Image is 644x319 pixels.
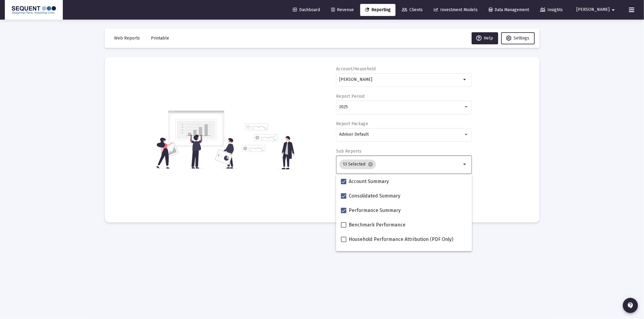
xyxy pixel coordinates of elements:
span: Account Summary [349,178,389,185]
button: Web Reports [110,32,145,44]
span: Performance Summary [349,207,401,214]
span: Dashboard [293,7,320,12]
span: 2025 [339,104,348,109]
span: Data Management [489,7,529,12]
label: Report Package [336,121,368,126]
span: Portfolio Snapshot (PDF Only) [349,250,415,257]
label: Report Period [336,94,365,99]
span: Benchmark Performance [349,221,405,229]
button: Printable [146,32,174,44]
button: [PERSON_NAME] [569,4,624,16]
a: Dashboard [288,4,325,16]
a: Revenue [326,4,359,16]
a: Investment Models [429,4,482,16]
span: Printable [151,36,169,41]
span: Consolidated Summary [349,192,400,200]
a: Reporting [360,4,396,16]
button: Settings [501,32,535,44]
span: Clients [402,7,423,12]
span: Advisor Default [339,132,369,137]
img: reporting-alt [242,123,295,169]
mat-icon: contact_support [627,302,634,309]
label: Account/Household [336,66,376,71]
mat-icon: cancel [368,162,373,167]
span: [PERSON_NAME] [576,7,610,12]
input: Search or select an account or household [339,77,462,82]
span: Reporting [365,7,391,12]
span: Settings [514,36,530,41]
label: Sub Reports [336,149,361,154]
mat-chip-list: Selection [339,158,462,170]
img: Dashboard [9,4,58,16]
span: Household Performance Attribution (PDF Only) [349,236,453,243]
a: Clients [397,4,428,16]
mat-chip: 13 Selected [339,159,376,169]
span: Insights [540,7,563,12]
mat-icon: arrow_drop_down [462,76,469,83]
a: Data Management [484,4,534,16]
span: Help [476,36,493,41]
mat-icon: arrow_drop_down [462,161,469,168]
button: Help [472,32,498,44]
span: Web Reports [114,36,140,41]
span: Investment Models [434,7,478,12]
a: Insights [535,4,568,16]
mat-icon: arrow_drop_down [610,4,617,16]
img: reporting [155,110,238,169]
span: Revenue [331,7,354,12]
